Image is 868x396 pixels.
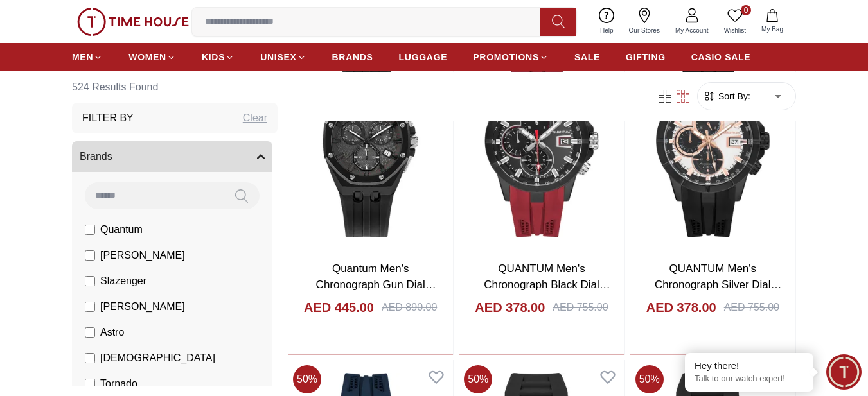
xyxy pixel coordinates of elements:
div: Clear [243,110,267,126]
span: Brands [80,149,112,164]
span: CASIO SALE [691,51,751,64]
span: 0 [741,5,751,15]
span: GIFTING [626,51,666,64]
a: GIFTING [626,46,666,69]
span: Tornado [100,376,137,392]
a: UNISEX [260,46,306,69]
a: Our Stores [621,5,668,38]
button: Brands [72,141,272,172]
p: Talk to our watch expert! [695,374,804,384]
input: [DEMOGRAPHIC_DATA] [85,353,95,363]
input: Astro [85,327,95,338]
span: [PERSON_NAME] [100,248,185,263]
span: WOMEN [128,51,166,64]
h4: AED 445.00 [304,298,374,316]
span: LUGGAGE [399,51,448,64]
button: My Bag [754,6,791,37]
span: SALE [574,51,600,64]
img: QUANTUM Men's Chronograph Black Dial Watch - HNG893.658 [459,32,624,250]
a: Help [592,5,621,38]
span: My Account [670,26,714,35]
div: AED 755.00 [724,300,779,315]
span: 50 % [293,365,321,393]
a: WOMEN [128,46,176,69]
a: PROMOTIONS [473,46,549,69]
a: Quantum Men's Chronograph Gun Dial Watch - HNG949.652 [316,263,436,307]
img: QUANTUM Men's Chronograph Silver Dial Watch - HNG893.631 [630,32,795,250]
span: Our Stores [624,26,665,35]
span: UNISEX [260,51,296,64]
span: PROMOTIONS [473,51,539,64]
h6: 524 Results Found [72,72,278,103]
a: MEN [72,46,103,69]
a: BRANDS [332,46,373,69]
span: BRANDS [332,51,373,64]
input: Slazenger [85,276,95,286]
div: AED 890.00 [382,300,437,315]
a: 0Wishlist [716,5,754,38]
input: Quantum [85,225,95,235]
img: Quantum Men's Chronograph Gun Dial Watch - HNG949.652 [288,32,453,250]
span: Quantum [100,222,143,237]
a: SALE [574,46,600,69]
input: [PERSON_NAME] [85,302,95,312]
span: Sort By: [716,90,750,103]
span: [PERSON_NAME] [100,299,185,314]
input: Tornado [85,379,95,389]
span: Slazenger [100,273,146,289]
img: ... [77,8,189,36]
span: 50 % [635,365,664,393]
span: 50 % [464,365,492,393]
div: AED 755.00 [553,300,608,315]
span: Wishlist [719,26,751,35]
span: My Bag [756,24,788,34]
span: [DEMOGRAPHIC_DATA] [100,350,215,366]
h4: AED 378.00 [646,298,716,316]
h3: Filter By [82,110,134,126]
a: LUGGAGE [399,46,448,69]
button: Sort By: [703,90,750,103]
a: CASIO SALE [691,46,751,69]
span: Astro [100,325,124,340]
h4: AED 378.00 [475,298,545,316]
span: KIDS [202,51,225,64]
a: KIDS [202,46,235,69]
div: Chat Widget [826,354,862,390]
div: Hey there! [695,359,804,372]
a: QUANTUM Men's Chronograph Silver Dial Watch - HNG893.631 [655,263,781,307]
input: [PERSON_NAME] [85,250,95,261]
a: QUANTUM Men's Chronograph Black Dial Watch - HNG893.658 [484,263,610,307]
span: MEN [72,51,93,64]
span: Help [595,26,619,35]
